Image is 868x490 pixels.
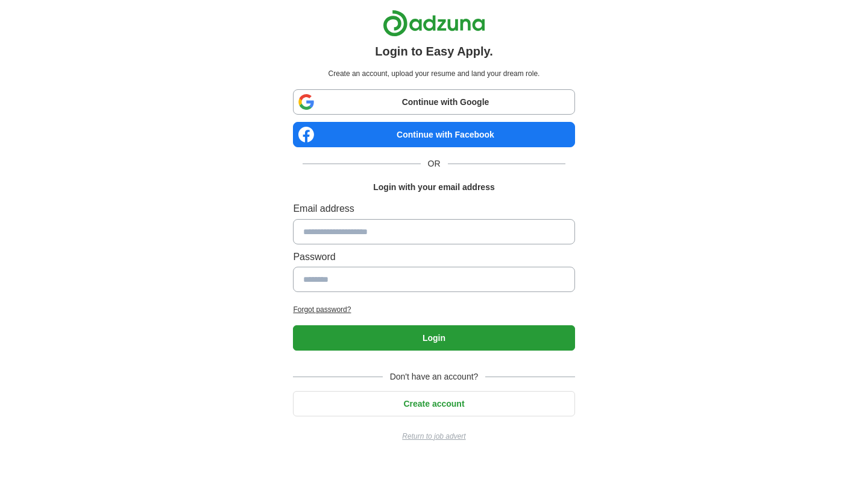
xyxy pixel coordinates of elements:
[295,68,572,80] p: Create an account, upload your resume and land your dream role.
[293,391,574,416] button: Create account
[293,201,574,217] label: Email address
[375,42,493,61] h1: Login to Easy Apply.
[293,304,574,316] a: Forgot password?
[293,89,574,115] a: Continue with Google
[421,157,448,170] span: OR
[293,399,574,409] a: Create account
[293,431,574,442] a: Return to job advert
[293,249,574,265] label: Password
[383,370,486,383] span: Don't have an account?
[383,10,485,37] img: Adzuna logo
[373,180,494,194] h1: Login with your email address
[293,325,574,351] button: Login
[293,122,574,147] a: Continue with Facebook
